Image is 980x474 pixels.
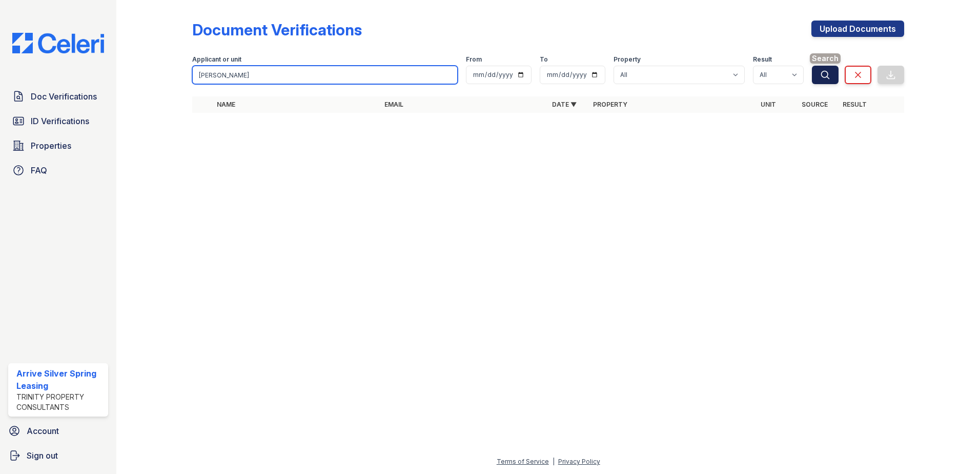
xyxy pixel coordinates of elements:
a: Property [593,101,627,108]
a: Source [802,101,828,108]
span: FAQ [31,164,47,176]
label: To [540,55,548,64]
label: Applicant or unit [192,55,241,64]
div: | [553,458,555,465]
span: ID Verifications [31,115,89,127]
div: Arrive Silver Spring Leasing [16,367,104,392]
div: Trinity Property Consultants [16,392,104,412]
a: Email [384,101,403,108]
input: Search by name, email, or unit number [192,66,458,84]
img: CE_Logo_Blue-a8612792a0a2168367f1c8372b55b34899dd931a85d93a1a3d3e32e68fde9ad4.png [4,33,112,53]
a: Privacy Policy [558,458,600,465]
label: Property [614,55,641,64]
span: Account [27,425,59,437]
a: FAQ [8,160,108,181]
span: Properties [31,140,71,152]
a: Account [4,421,112,441]
a: ID Verifications [8,111,108,131]
a: Properties [8,135,108,156]
label: Result [753,55,772,64]
a: Sign out [4,445,112,466]
a: Date ▼ [552,101,577,108]
a: Unit [761,101,776,108]
label: From [466,55,482,64]
span: Doc Verifications [31,90,97,103]
a: Result [843,101,867,108]
div: Document Verifications [192,21,362,39]
a: Name [217,101,235,108]
a: Upload Documents [811,21,904,37]
a: Doc Verifications [8,86,108,107]
span: Sign out [27,449,58,462]
a: Terms of Service [497,458,549,465]
span: Search [810,53,841,64]
button: Search [812,66,839,84]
